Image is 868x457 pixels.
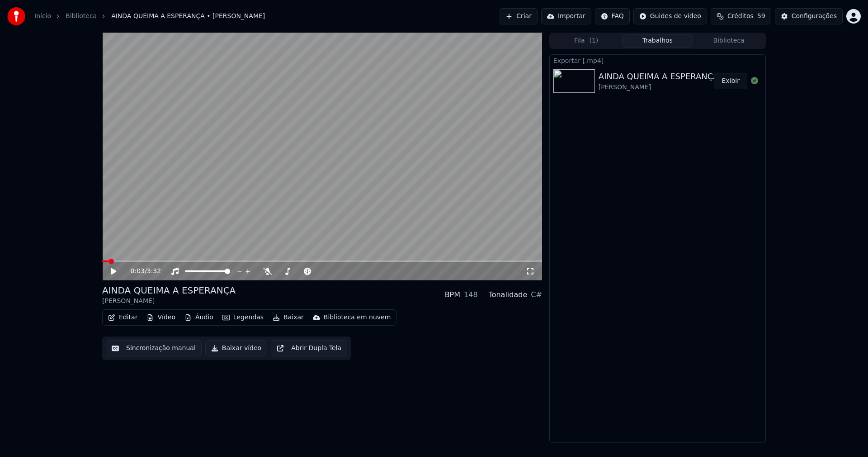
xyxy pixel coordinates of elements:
[104,311,141,324] button: Editar
[599,70,719,83] div: AINDA QUEIMA A ESPERANÇA
[489,289,528,300] div: Tonalidade
[445,289,460,300] div: BPM
[181,311,217,324] button: Áudio
[34,12,265,21] nav: breadcrumb
[551,34,622,48] button: Fila
[131,267,145,276] span: 0:03
[102,297,236,306] div: [PERSON_NAME]
[714,73,747,89] button: Exibir
[757,12,765,21] span: 59
[595,8,630,24] button: FAQ
[711,8,771,24] button: Créditos59
[324,313,391,322] div: Biblioteca em nuvem
[633,8,707,24] button: Guides de vídeo
[66,12,97,21] a: Biblioteca
[147,267,161,276] span: 3:32
[541,8,591,24] button: Importar
[599,83,719,92] div: [PERSON_NAME]
[550,55,765,66] div: Exportar [.mp4]
[464,289,478,300] div: 148
[269,311,307,324] button: Baixar
[7,7,25,25] img: youka
[106,340,202,356] button: Sincronização manual
[531,289,542,300] div: C#
[102,284,236,297] div: AINDA QUEIMA A ESPERANÇA
[219,311,267,324] button: Legendas
[693,34,764,48] button: Biblioteca
[500,8,538,24] button: Criar
[792,12,837,21] div: Configurações
[589,36,598,45] span: ( 1 )
[775,8,843,24] button: Configurações
[131,267,152,276] div: /
[622,34,693,48] button: Trabalhos
[727,12,754,21] span: Créditos
[271,340,347,356] button: Abrir Dupla Tela
[34,12,51,21] a: Início
[111,12,265,21] span: AINDA QUEIMA A ESPERANÇA • [PERSON_NAME]
[143,311,179,324] button: Vídeo
[205,340,267,356] button: Baixar vídeo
